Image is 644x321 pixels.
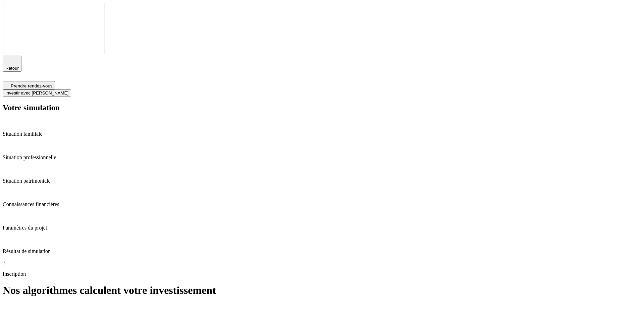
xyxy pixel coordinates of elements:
[3,284,641,297] h1: Nos algorithmes calculent votre investissement
[3,154,641,160] p: Situation professionnelle
[3,56,21,72] button: Retour
[5,90,68,95] span: Investir avec [PERSON_NAME]
[3,201,641,207] p: Connaissances financières
[3,131,641,137] p: Situation familiale
[3,81,55,89] button: Prendre rendez-vous
[3,225,641,231] p: Paramètres du projet
[11,83,52,88] span: Prendre rendez-vous
[5,66,19,71] span: Retour
[3,260,641,266] p: 7
[3,248,641,254] p: Résultat de simulation
[3,89,71,97] button: Investir avec [PERSON_NAME]
[3,178,641,184] p: Situation patrimoniale
[3,103,641,112] h2: Votre simulation
[3,271,641,277] p: Inscription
